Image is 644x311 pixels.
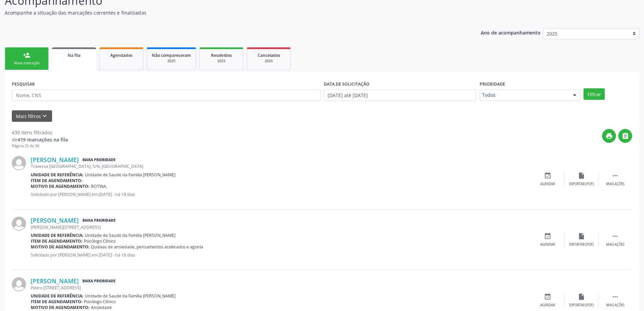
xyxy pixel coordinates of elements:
[12,156,26,170] img: img
[211,52,232,58] span: Resolvidos
[81,277,117,285] span: Baixa Prioridade
[18,136,68,143] strong: 419 marcações na fila
[205,59,238,64] div: 2025
[578,232,585,240] i: insert_drive_file
[81,156,117,163] span: Baixa Prioridade
[618,129,632,143] button: 
[612,232,619,240] i: 
[31,178,82,183] b: Item de agendamento:
[85,293,175,299] span: Unidade de Saude da Familia [PERSON_NAME]
[482,92,566,98] span: Todos
[252,59,286,64] div: 2025
[31,156,79,163] a: [PERSON_NAME]
[41,112,48,120] i: keyboard_arrow_down
[12,89,320,101] input: Nome, CNS
[12,136,68,143] div: de
[324,89,476,101] input: Selecione um intervalo
[569,303,594,308] div: Exportar (PDF)
[31,244,90,250] b: Motivo de agendamento:
[31,232,84,238] b: Unidade de referência:
[12,277,26,291] img: img
[152,52,191,58] span: Não compareceram
[68,52,80,58] span: Na fila
[31,277,79,285] a: [PERSON_NAME]
[84,238,116,244] span: Psicólogo Clínico
[110,52,133,58] span: Agendados
[31,224,531,230] div: [PERSON_NAME][STREET_ADDRESS]
[152,59,191,64] div: 2025
[31,238,82,244] b: Item de agendamento:
[480,79,505,89] label: Prioridade
[540,182,555,186] div: Agendar
[578,172,585,179] i: insert_drive_file
[540,303,555,308] div: Agendar
[324,79,369,89] label: DATA DE SOLICITAÇÃO
[544,232,551,240] i: event_available
[12,110,52,122] button: Mais filtroskeyboard_arrow_down
[544,293,551,301] i: event_available
[12,217,26,231] img: img
[84,299,116,305] span: Psicólogo Clínico
[31,217,79,224] a: [PERSON_NAME]
[31,163,531,169] div: Travessa [GEOGRAPHIC_DATA], S/N, [GEOGRAPHIC_DATA]
[31,305,90,310] b: Motivo de agendamento:
[544,172,551,179] i: event_available
[569,182,594,186] div: Exportar (PDF)
[12,79,35,89] label: PESQUISAR
[605,132,613,140] i: print
[481,28,541,37] p: Ano de acompanhamento
[606,242,624,247] div: Mais ações
[23,51,30,59] div: person_add
[31,293,84,299] b: Unidade de referência:
[569,242,594,247] div: Exportar (PDF)
[12,129,68,136] div: 439 itens filtrados
[31,299,82,305] b: Item de agendamento:
[85,232,175,238] span: Unidade de Saude da Familia [PERSON_NAME]
[12,143,68,149] div: Página 25 de 30
[583,88,605,100] button: Filtrar
[91,305,112,310] span: Ansiedade
[602,129,616,143] button: print
[612,293,619,301] i: 
[540,242,555,247] div: Agendar
[5,9,449,16] p: Acompanhe a situação das marcações correntes e finalizadas
[258,52,280,58] span: Cancelados
[31,252,531,258] p: Solicitado por [PERSON_NAME] em [DATE] - há 18 dias
[578,293,585,301] i: insert_drive_file
[10,61,44,66] div: Nova marcação
[81,217,117,224] span: Baixa Prioridade
[622,132,629,140] i: 
[606,182,624,186] div: Mais ações
[31,285,531,291] div: Pdero [STREET_ADDRESS]
[606,303,624,308] div: Mais ações
[31,183,90,189] b: Motivo de agendamento:
[91,183,107,189] span: ROTINA.
[85,172,175,178] span: Unidade de Saude da Familia [PERSON_NAME]
[612,172,619,179] i: 
[91,244,203,250] span: Queixas de ansiedade, pensamentos acelerados e agonia
[31,192,531,197] p: Solicitado por [PERSON_NAME] em [DATE] - há 18 dias
[31,172,84,178] b: Unidade de referência:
